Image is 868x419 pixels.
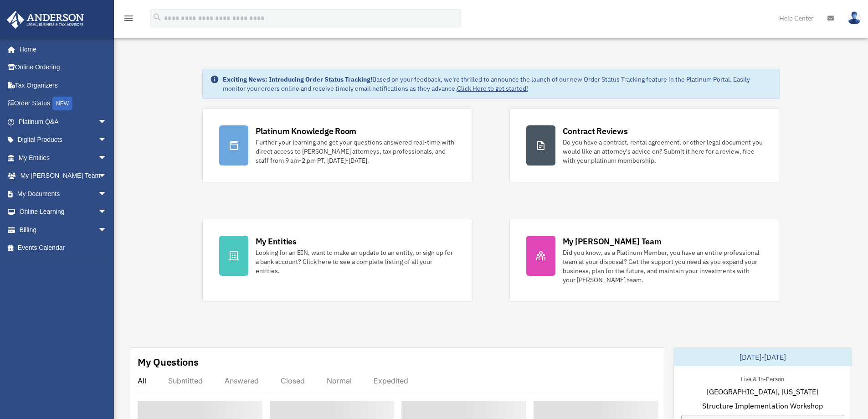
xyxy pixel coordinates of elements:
i: menu [123,13,134,24]
div: Further your learning and get your questions answered real-time with direct access to [PERSON_NAM... [256,138,456,165]
a: Online Learningarrow_drop_down [6,203,121,221]
div: Contract Reviews [563,125,628,137]
a: Order StatusNEW [6,94,121,113]
img: User Pic [847,11,861,25]
div: Normal [327,376,352,385]
i: search [152,12,162,22]
a: Digital Productsarrow_drop_down [6,131,121,149]
div: NEW [52,97,72,110]
a: Home [6,40,116,58]
div: Do you have a contract, rental agreement, or other legal document you would like an attorney's ad... [563,138,763,165]
a: Click Here to get started! [457,84,528,93]
a: Online Ordering [6,58,121,77]
div: [DATE]-[DATE] [674,348,852,366]
span: arrow_drop_down [98,131,116,150]
div: Submitted [168,376,203,385]
div: Did you know, as a Platinum Member, you have an entire professional team at your disposal? Get th... [563,248,763,285]
span: arrow_drop_down [98,221,116,239]
span: Structure Implementation Workshop [702,400,823,411]
div: Answered [225,376,259,385]
a: Contract Reviews Do you have a contract, rental agreement, or other legal document you would like... [509,109,780,182]
a: My [PERSON_NAME] Team Did you know, as a Platinum Member, you have an entire professional team at... [509,219,780,301]
span: arrow_drop_down [98,185,116,203]
span: [GEOGRAPHIC_DATA], [US_STATE] [707,386,818,397]
a: menu [123,16,134,24]
a: Tax Organizers [6,76,121,94]
img: Anderson Advisors Platinum Portal [4,11,87,29]
div: All [138,376,146,385]
div: Closed [281,376,305,385]
a: My Documentsarrow_drop_down [6,185,121,203]
a: Billingarrow_drop_down [6,221,121,239]
div: My Entities [256,236,297,247]
a: My Entitiesarrow_drop_down [6,149,121,167]
a: My Entities Looking for an EIN, want to make an update to an entity, or sign up for a bank accoun... [202,219,473,301]
a: Events Calendar [6,239,121,257]
span: arrow_drop_down [98,167,116,186]
span: arrow_drop_down [98,203,116,222]
div: My [PERSON_NAME] Team [563,236,662,247]
div: Expedited [374,376,408,385]
div: Platinum Knowledge Room [256,125,357,137]
span: arrow_drop_down [98,113,116,131]
div: Looking for an EIN, want to make an update to an entity, or sign up for a bank account? Click her... [256,248,456,275]
div: Based on your feedback, we're thrilled to announce the launch of our new Order Status Tracking fe... [223,75,772,93]
strong: Exciting News: Introducing Order Status Tracking! [223,75,372,83]
div: My Questions [138,355,199,369]
span: arrow_drop_down [98,149,116,167]
div: Live & In-Person [734,373,791,383]
a: Platinum Q&Aarrow_drop_down [6,113,121,131]
a: Platinum Knowledge Room Further your learning and get your questions answered real-time with dire... [202,109,473,182]
a: My [PERSON_NAME] Teamarrow_drop_down [6,167,121,185]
